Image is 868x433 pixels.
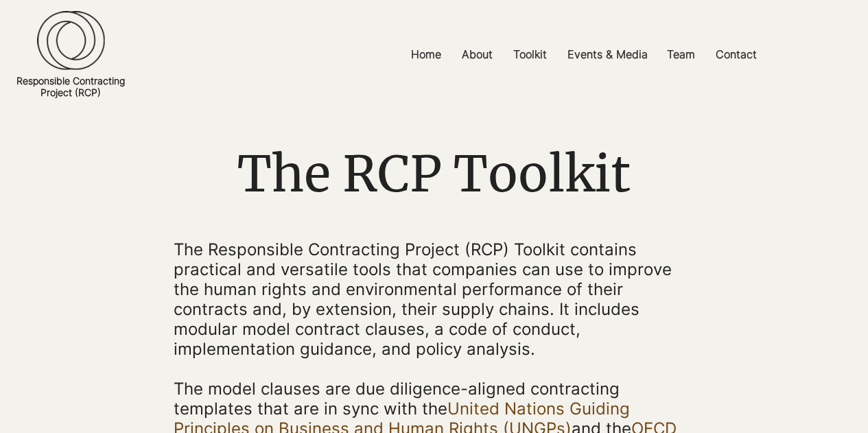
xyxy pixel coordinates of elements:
[455,39,500,70] p: About
[16,75,125,98] a: Responsible ContractingProject (RCP)
[660,39,702,70] p: Team
[404,39,448,70] p: Home
[401,39,451,70] a: Home
[503,39,557,70] a: Toolkit
[237,143,631,205] span: The RCP Toolkit
[557,39,657,70] a: Events & Media
[174,239,672,359] span: The Responsible Contracting Project (RCP) Toolkit contains practical and versatile tools that com...
[705,39,767,70] a: Contact
[451,39,503,70] a: About
[657,39,705,70] a: Team
[299,39,868,70] nav: Site
[506,39,554,70] p: Toolkit
[709,39,764,70] p: Contact
[561,39,655,70] p: Events & Media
